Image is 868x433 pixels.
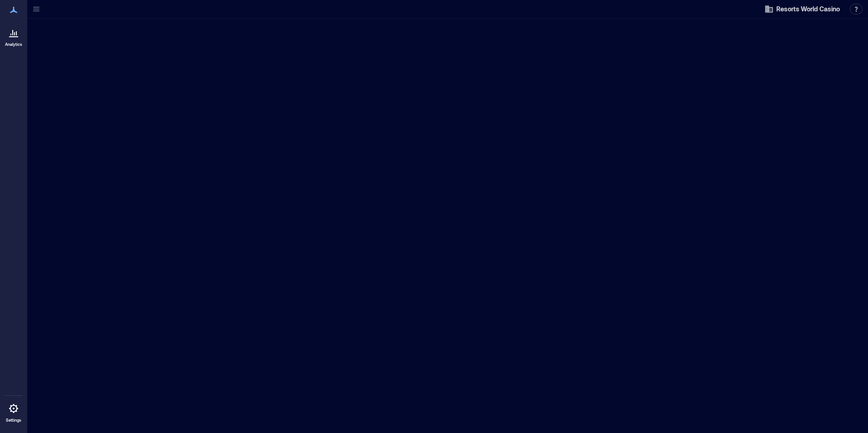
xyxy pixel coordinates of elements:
[776,5,840,14] span: Resorts World Casino
[3,398,25,426] a: Settings
[5,42,22,47] p: Analytics
[2,22,25,50] a: Analytics
[6,418,21,423] p: Settings
[762,2,843,16] button: Resorts World Casino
